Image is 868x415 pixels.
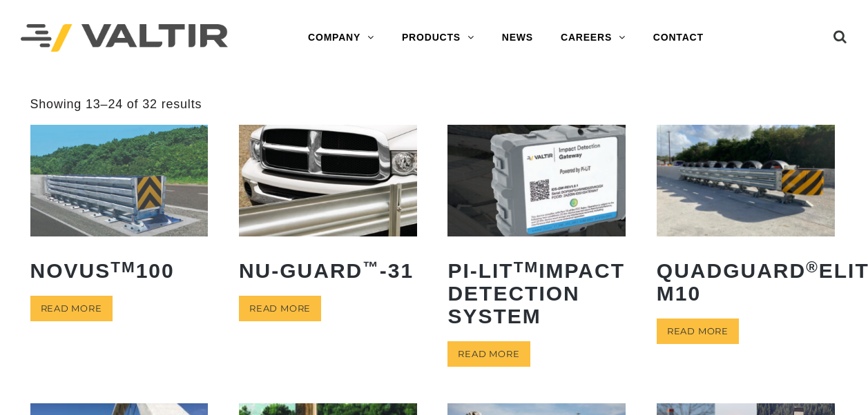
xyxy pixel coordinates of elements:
[30,97,202,112] p: Showing 13–24 of 32 results
[30,125,209,292] a: NOVUSTM100
[806,259,819,276] sup: ®
[21,24,228,52] img: Valtir
[488,24,547,52] a: NEWS
[657,249,835,315] h2: QuadGuard Elite M10
[657,125,835,314] a: QuadGuard®Elite M10
[657,318,739,344] a: Read more about “QuadGuard® Elite M10”
[30,296,113,321] a: Read more about “NOVUSTM 100”
[239,249,417,292] h2: NU-GUARD -31
[447,341,530,367] a: Read more about “PI-LITTM Impact Detection System”
[547,24,639,52] a: CAREERS
[447,249,626,338] h2: PI-LIT Impact Detection System
[110,259,136,276] sup: TM
[239,125,417,292] a: NU-GUARD™-31
[514,259,539,276] sup: TM
[388,24,488,52] a: PRODUCTS
[363,259,380,276] sup: ™
[239,296,321,321] a: Read more about “NU-GUARD™-31”
[447,125,626,337] a: PI-LITTMImpact Detection System
[30,249,209,292] h2: NOVUS 100
[294,24,388,52] a: COMPANY
[639,24,717,52] a: CONTACT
